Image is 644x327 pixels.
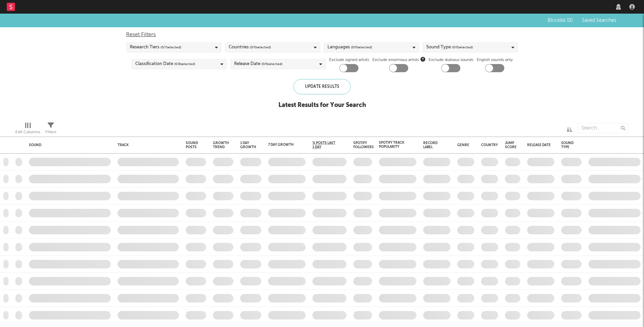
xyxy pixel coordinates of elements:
[186,141,198,149] div: Sound Posts
[130,43,181,51] div: Research Tiers
[578,123,629,133] input: Search...
[126,31,518,39] div: Reset Filters
[426,43,473,51] div: Sound Type
[118,143,175,147] div: Track
[29,143,107,147] div: Sound
[452,43,473,51] span: ( 0 / 0 selected)
[250,43,271,51] span: ( 0 / 0 selected)
[45,120,56,139] div: Filters
[329,56,369,64] label: Exclude signed artists
[15,128,40,136] div: Edit Columns
[379,141,406,149] div: Spotify Track Popularity
[423,141,440,149] div: Record Label
[582,18,617,23] span: Saved Searches
[561,141,573,149] div: Sound Type
[477,56,513,64] label: English sounds only
[312,141,336,149] span: % Posts Last 1 Day
[420,56,425,62] button: Exclude enormous artists
[567,18,573,23] span: ( 0 )
[527,143,551,147] div: Release Date
[261,60,282,68] span: ( 0 / 6 selected)
[293,79,351,94] div: Update Results
[229,43,271,51] div: Countries
[15,120,40,139] div: Edit Columns
[353,141,374,149] div: Spotify Followers
[457,143,469,147] div: Genre
[135,60,195,68] div: Classification Date
[580,18,617,23] button: Saved Searches
[234,60,282,68] div: Release Date
[481,143,498,147] div: Country
[213,141,230,149] div: Growth Trend
[278,101,366,109] div: Latest Results for Your Search
[268,143,295,147] div: 7 Day Growth
[548,18,573,23] span: Blocklist
[240,141,256,149] div: 1 Day Growth
[160,43,181,51] span: ( 0 / 7 selected)
[372,56,425,64] span: Exclude enormous artists
[45,128,56,136] div: Filters
[327,43,372,51] div: Languages
[174,60,195,68] span: ( 0 / 8 selected)
[429,56,473,64] label: Exclude dubious sounds
[505,141,517,149] div: Jump Score
[351,43,372,51] span: ( 0 / 0 selected)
